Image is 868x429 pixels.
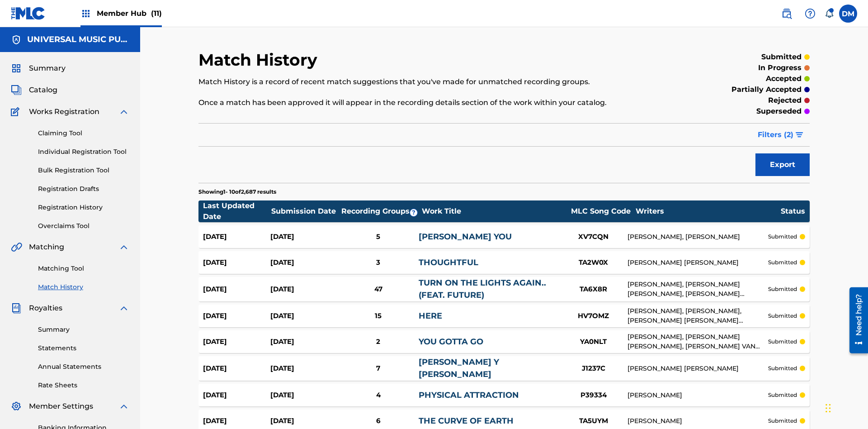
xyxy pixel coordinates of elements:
[627,391,768,400] div: [PERSON_NAME]
[11,242,22,253] img: Matching
[781,8,792,19] img: search
[270,257,338,268] div: [DATE]
[118,303,129,314] img: expand
[270,363,338,374] div: [DATE]
[627,280,768,299] div: [PERSON_NAME], [PERSON_NAME] [PERSON_NAME], [PERSON_NAME] [PERSON_NAME], [PERSON_NAME], [PERSON_N...
[29,63,66,74] span: Summary
[29,85,57,95] span: Catalog
[419,257,478,267] a: THOUGHTFUL
[766,73,802,84] p: accepted
[560,363,627,374] div: J1237C
[38,264,129,273] a: Matching Tool
[29,106,99,117] span: Works Registration
[419,311,442,321] a: HERE
[560,284,627,295] div: TA6X8R
[768,312,797,320] p: submitted
[118,242,129,253] img: expand
[627,416,768,426] div: [PERSON_NAME]
[203,232,270,242] div: [DATE]
[419,357,499,379] a: [PERSON_NAME] Y [PERSON_NAME]
[805,8,816,19] img: help
[627,232,768,242] div: [PERSON_NAME], [PERSON_NAME]
[768,233,797,241] p: submitted
[203,284,270,295] div: [DATE]
[11,63,22,74] img: Summary
[11,85,57,95] a: CatalogCatalog
[38,325,129,334] a: Summary
[151,9,162,18] span: (11)
[567,206,635,217] div: MLC Song Code
[11,34,22,45] img: Accounts
[198,188,276,196] p: Showing 1 - 10 of 2,687 results
[826,395,831,422] div: Drag
[38,147,129,157] a: Individual Registration Tool
[768,95,802,106] p: rejected
[38,221,129,231] a: Overclaims Tool
[768,391,797,399] p: submitted
[203,200,271,222] div: Last Updated Date
[560,311,627,321] div: HV7OMZ
[203,416,270,426] div: [DATE]
[755,153,810,176] button: Export
[768,364,797,372] p: submitted
[338,257,419,268] div: 3
[627,306,768,325] div: [PERSON_NAME], [PERSON_NAME], [PERSON_NAME] [PERSON_NAME] [PERSON_NAME], [PERSON_NAME], [PERSON_N...
[38,343,129,353] a: Statements
[11,303,22,314] img: Royalties
[198,76,669,87] p: Match History is a record of recent match suggestions that you've made for unmatched recording gr...
[38,203,129,212] a: Registration History
[198,50,322,70] h2: Match History
[419,337,483,347] a: YOU GOTTA GO
[768,285,797,293] p: submitted
[270,311,338,321] div: [DATE]
[758,129,793,140] span: Filters ( 2 )
[38,184,129,194] a: Registration Drafts
[11,401,22,412] img: Member Settings
[627,364,768,373] div: [PERSON_NAME] [PERSON_NAME]
[38,362,129,372] a: Annual Statements
[29,242,64,253] span: Matching
[38,166,129,175] a: Bulk Registration Tool
[823,386,868,429] iframe: Chat Widget
[338,390,419,400] div: 4
[27,34,129,45] h5: UNIVERSAL MUSIC PUB GROUP
[270,284,338,295] div: [DATE]
[801,5,819,23] div: Help
[338,284,419,295] div: 47
[11,7,46,20] img: MLC Logo
[203,390,270,400] div: [DATE]
[839,5,857,23] div: User Menu
[97,8,162,19] span: Member Hub
[419,232,512,242] a: [PERSON_NAME] YOU
[560,390,627,400] div: P39334
[768,338,797,346] p: submitted
[38,282,129,292] a: Match History
[627,332,768,351] div: [PERSON_NAME], [PERSON_NAME] [PERSON_NAME], [PERSON_NAME] VAN GENNIP
[843,284,868,358] iframe: Resource Center
[38,381,129,390] a: Rate Sheets
[271,206,339,217] div: Submission Date
[118,106,129,117] img: expand
[270,390,338,400] div: [DATE]
[752,124,810,146] button: Filters (2)
[338,416,419,426] div: 6
[560,257,627,268] div: TA2W0X
[270,416,338,426] div: [DATE]
[756,106,802,117] p: superseded
[80,8,91,19] img: Top Rightsholders
[627,258,768,267] div: [PERSON_NAME] [PERSON_NAME]
[338,337,419,347] div: 2
[761,52,802,62] p: submitted
[560,232,627,242] div: XV7CQN
[758,62,802,73] p: in progress
[768,417,797,425] p: submitted
[203,363,270,374] div: [DATE]
[270,337,338,347] div: [DATE]
[636,206,780,217] div: Writers
[410,209,417,216] span: ?
[203,337,270,347] div: [DATE]
[731,84,802,95] p: partially accepted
